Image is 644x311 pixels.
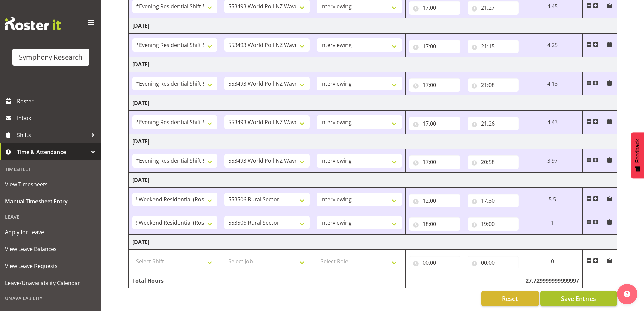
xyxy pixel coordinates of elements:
td: [DATE] [129,18,617,34]
a: View Leave Requests [2,258,100,274]
td: 4.43 [522,111,583,134]
img: Rosterit website logo [5,17,61,30]
a: Apply for Leave [2,224,100,241]
span: Time & Attendance [17,147,88,157]
input: Click to select... [468,78,519,92]
td: [DATE] [129,57,617,72]
span: Feedback [635,139,641,163]
span: Leave/Unavailability Calendar [5,278,96,288]
button: Save Entries [540,291,617,306]
td: 3.97 [522,149,583,173]
div: Leave [2,210,100,224]
td: [DATE] [129,134,617,149]
button: Reset [481,291,539,306]
td: 1 [522,211,583,235]
input: Click to select... [468,117,519,130]
span: Save Entries [561,294,596,303]
div: Symphony Research [19,52,82,62]
div: Timesheet [2,162,100,176]
span: Apply for Leave [5,227,96,237]
span: Reset [502,294,518,303]
td: 27.729999999999997 [522,273,583,288]
input: Click to select... [468,1,519,15]
span: Roster [17,96,98,106]
button: Feedback - Show survey [631,132,644,178]
span: Manual Timesheet Entry [5,196,96,206]
span: View Leave Balances [5,244,96,254]
span: Shifts [17,130,88,140]
div: Unavailability [2,291,100,305]
input: Click to select... [409,117,460,130]
a: Manual Timesheet Entry [2,193,100,210]
img: help-xxl-2.png [624,291,630,297]
td: 4.25 [522,34,583,57]
span: View Timesheets [5,179,96,190]
td: 5.5 [522,188,583,211]
input: Click to select... [409,1,460,15]
input: Click to select... [468,155,519,169]
a: View Leave Balances [2,241,100,258]
td: 4.13 [522,72,583,95]
input: Click to select... [409,78,460,92]
td: Total Hours [129,273,221,288]
a: View Timesheets [2,176,100,193]
input: Click to select... [468,256,519,269]
input: Click to select... [468,217,519,231]
input: Click to select... [409,217,460,231]
input: Click to select... [409,194,460,207]
td: 0 [522,250,583,273]
span: View Leave Requests [5,261,96,271]
td: [DATE] [129,173,617,188]
input: Click to select... [409,256,460,269]
a: Leave/Unavailability Calendar [2,274,100,291]
td: [DATE] [129,95,617,111]
input: Click to select... [468,40,519,53]
input: Click to select... [409,40,460,53]
input: Click to select... [409,155,460,169]
td: [DATE] [129,235,617,250]
input: Click to select... [468,194,519,207]
span: Inbox [17,113,98,123]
